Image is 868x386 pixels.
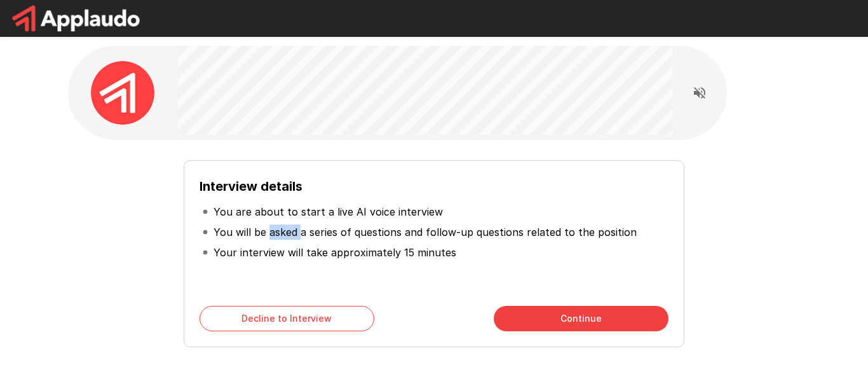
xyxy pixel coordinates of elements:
p: You are about to start a live AI voice interview [214,204,443,219]
p: Your interview will take approximately 15 minutes [214,245,456,260]
button: Decline to Interview [200,306,374,331]
img: applaudo_avatar.png [91,61,154,125]
p: You will be asked a series of questions and follow-up questions related to the position [214,224,637,240]
button: Read questions aloud [687,80,712,106]
button: Continue [494,306,668,331]
b: Interview details [200,179,302,194]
